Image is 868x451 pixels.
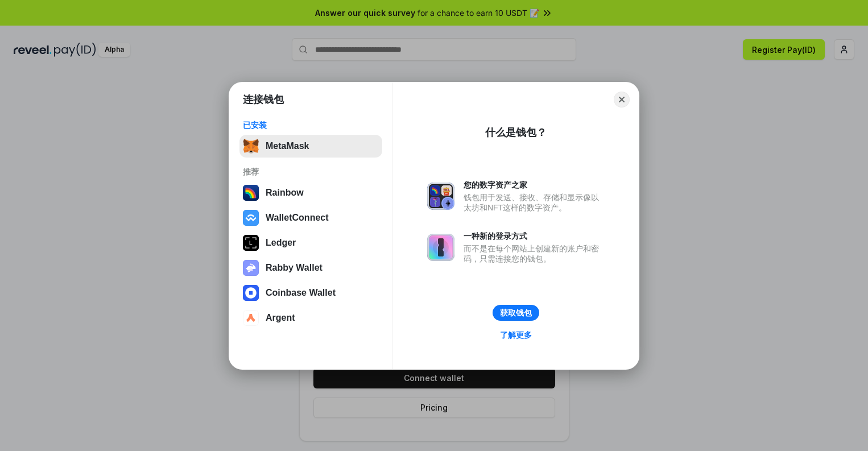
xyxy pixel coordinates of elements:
img: svg+xml,%3Csvg%20width%3D%2228%22%20height%3D%2228%22%20viewBox%3D%220%200%2028%2028%22%20fill%3D... [243,285,259,301]
div: Argent [266,313,295,323]
button: Rabby Wallet [239,256,382,279]
img: svg+xml,%3Csvg%20xmlns%3D%22http%3A%2F%2Fwww.w3.org%2F2000%2Fsvg%22%20fill%3D%22none%22%20viewBox... [427,234,454,261]
div: 什么是钱包？ [485,126,547,139]
div: 获取钱包 [500,308,532,318]
button: WalletConnect [239,206,382,229]
button: Coinbase Wallet [239,282,382,304]
div: Coinbase Wallet [266,288,336,298]
div: MetaMask [266,141,309,151]
a: 了解更多 [493,328,539,342]
button: Ledger [239,231,382,254]
img: svg+xml,%3Csvg%20xmlns%3D%22http%3A%2F%2Fwww.w3.org%2F2000%2Fsvg%22%20fill%3D%22none%22%20viewBox... [427,183,454,210]
div: Ledger [266,238,296,248]
div: 而不是在每个网站上创建新的账户和密码，只需连接您的钱包。 [464,243,605,264]
button: 获取钱包 [493,305,539,321]
h1: 连接钱包 [243,93,284,106]
img: svg+xml,%3Csvg%20fill%3D%22none%22%20height%3D%2233%22%20viewBox%3D%220%200%2035%2033%22%20width%... [243,138,259,154]
button: Argent [239,307,382,329]
button: MetaMask [239,135,382,158]
div: 了解更多 [500,330,532,340]
img: svg+xml,%3Csvg%20width%3D%22120%22%20height%3D%22120%22%20viewBox%3D%220%200%20120%20120%22%20fil... [243,185,259,201]
button: Close [614,92,630,107]
div: 您的数字资产之家 [464,180,605,190]
div: Rainbow [266,188,304,198]
button: Rainbow [239,181,382,204]
img: svg+xml,%3Csvg%20width%3D%2228%22%20height%3D%2228%22%20viewBox%3D%220%200%2028%2028%22%20fill%3D... [243,210,259,226]
img: svg+xml,%3Csvg%20width%3D%2228%22%20height%3D%2228%22%20viewBox%3D%220%200%2028%2028%22%20fill%3D... [243,310,259,326]
div: 已安装 [243,120,379,130]
img: svg+xml,%3Csvg%20xmlns%3D%22http%3A%2F%2Fwww.w3.org%2F2000%2Fsvg%22%20width%3D%2228%22%20height%3... [243,235,259,251]
div: Rabby Wallet [266,263,323,273]
img: svg+xml,%3Csvg%20xmlns%3D%22http%3A%2F%2Fwww.w3.org%2F2000%2Fsvg%22%20fill%3D%22none%22%20viewBox... [243,260,259,276]
div: 一种新的登录方式 [464,231,605,241]
div: WalletConnect [266,213,329,223]
div: 钱包用于发送、接收、存储和显示像以太坊和NFT这样的数字资产。 [464,192,605,213]
div: 推荐 [243,167,379,177]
